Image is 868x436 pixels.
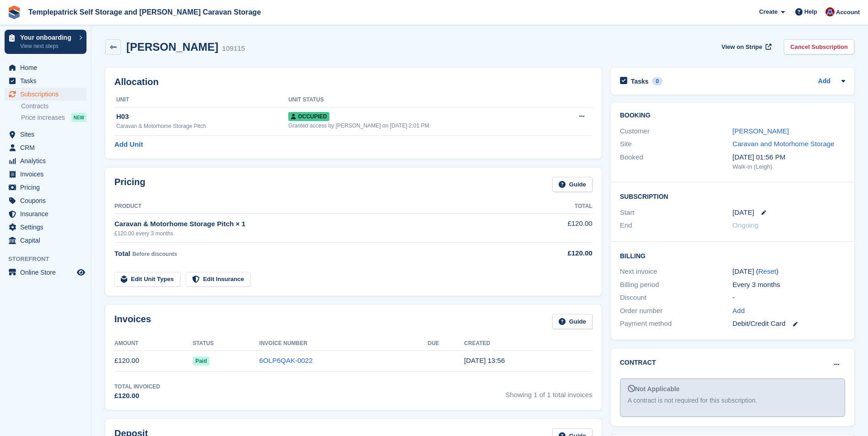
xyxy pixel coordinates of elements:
[8,255,91,264] span: Storefront
[518,213,592,242] td: £120.00
[20,221,75,234] span: Settings
[20,234,75,247] span: Capital
[114,229,518,238] div: £120.00 every 3 months
[75,267,86,278] a: Preview store
[718,39,773,54] a: View on Stripe
[116,122,288,130] div: Caravan & Motorhome Storage Pitch
[733,306,745,316] a: Add
[116,112,288,122] div: H03
[733,152,845,163] div: [DATE] 01:56 PM
[427,336,464,351] th: Due
[114,314,151,329] h2: Invoices
[21,102,86,111] a: Contracts
[722,43,762,52] span: View on Stripe
[20,88,75,101] span: Subscriptions
[114,199,518,214] th: Product
[132,251,177,257] span: Before discounts
[518,199,592,214] th: Total
[552,314,593,329] a: Guide
[552,177,593,192] a: Guide
[620,358,656,367] h2: Contract
[259,356,313,364] a: 6OLP6QAK-0022
[759,7,777,16] span: Create
[620,152,733,171] div: Booked
[114,272,180,287] a: Edit Unit Types
[620,319,733,329] div: Payment method
[620,139,733,149] div: Site
[114,336,193,351] th: Amount
[620,251,845,260] h2: Billing
[733,221,759,229] span: Ongoing
[21,113,65,122] span: Price increases
[20,207,75,220] span: Insurance
[620,207,733,218] div: Start
[5,30,86,54] a: Your onboarding View next steps
[628,396,837,405] div: A contract is not required for this subscription.
[464,336,592,351] th: Created
[288,122,556,130] div: Granted access by [PERSON_NAME] on [DATE] 2:01 PM
[784,39,854,54] a: Cancel Subscription
[114,77,593,87] h2: Allocation
[222,43,245,54] div: 109115
[733,207,754,218] time: 2025-09-19 00:00:00 UTC
[21,112,86,122] a: Price increases NEW
[620,191,845,201] h2: Subscription
[114,391,160,401] div: £120.00
[733,162,845,171] div: Walk-in (Leigh)
[804,7,817,16] span: Help
[5,141,86,154] a: menu
[126,41,218,53] h2: [PERSON_NAME]
[193,336,259,351] th: Status
[836,8,860,17] span: Account
[25,5,264,20] a: Templepatrick Self Storage and [PERSON_NAME] Caravan Storage
[114,139,143,150] a: Add Unit
[20,266,75,279] span: Online Store
[114,219,518,229] div: Caravan & Motorhome Storage Pitch × 1
[620,266,733,277] div: Next invoice
[5,221,86,234] a: menu
[20,61,75,74] span: Home
[620,126,733,137] div: Customer
[20,74,75,87] span: Tasks
[733,280,845,290] div: Every 3 months
[628,384,837,394] div: Not Applicable
[5,194,86,207] a: menu
[5,88,86,101] a: menu
[5,266,86,279] a: menu
[620,292,733,303] div: Discount
[193,356,210,366] span: Paid
[114,177,146,192] h2: Pricing
[620,112,845,119] h2: Booking
[518,248,592,259] div: £120.00
[20,168,75,181] span: Invoices
[20,154,75,167] span: Analytics
[20,141,75,154] span: CRM
[5,181,86,194] a: menu
[20,42,75,50] p: View next steps
[5,168,86,181] a: menu
[288,112,329,121] span: Occupied
[620,220,733,231] div: End
[186,272,251,287] a: Edit Insurance
[733,266,845,277] div: [DATE] ( )
[5,128,86,141] a: menu
[5,207,86,220] a: menu
[20,34,75,41] p: Your onboarding
[652,77,663,85] div: 0
[7,5,21,19] img: stora-icon-8386f47178a22dfd0bd8f6a31ec36ba5ce8667c1dd55bd0f319d3a0aa187defe.svg
[620,306,733,316] div: Order number
[5,61,86,74] a: menu
[114,383,160,391] div: Total Invoiced
[733,319,845,329] div: Debit/Credit Card
[825,7,835,16] img: Leigh
[758,267,776,275] a: Reset
[5,154,86,167] a: menu
[71,113,86,122] div: NEW
[114,351,193,371] td: £120.00
[464,356,505,364] time: 2025-09-19 12:56:09 UTC
[114,250,130,257] span: Total
[733,127,789,135] a: [PERSON_NAME]
[288,93,556,107] th: Unit Status
[20,181,75,194] span: Pricing
[733,292,845,303] div: -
